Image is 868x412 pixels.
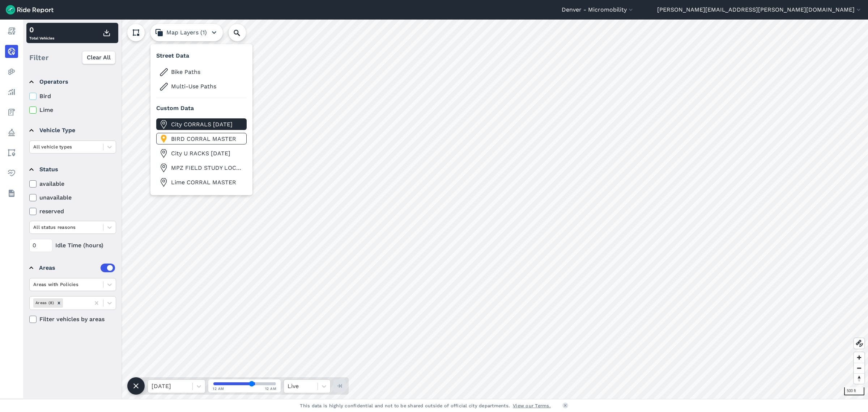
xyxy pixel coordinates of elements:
[29,24,54,42] div: Total Vehicles
[5,146,18,159] a: Areas
[87,53,111,62] span: Clear All
[156,66,247,77] button: Bike Paths
[82,51,115,64] button: Clear All
[171,120,243,129] span: City CORRALS [DATE]
[55,298,63,307] div: Remove Areas (8)
[265,386,277,391] span: 12 AM
[29,207,116,216] label: reserved
[150,24,223,41] button: Map Layers (1)
[29,180,116,188] label: available
[156,51,247,63] h3: Street Data
[171,149,243,158] span: City U RACKS [DATE]
[29,92,116,101] label: Bird
[5,106,18,119] a: Fees
[29,72,115,92] summary: Operators
[156,80,247,92] button: Multi-Use Paths
[5,45,18,58] a: Realtime
[156,162,247,173] button: MPZ FIELD STUDY LOCATIONS RIDEREPORT SPRING 2025
[156,104,247,115] h3: Custom Data
[5,65,18,78] a: Heatmaps
[29,106,116,114] label: Lime
[5,167,18,180] a: Health
[29,258,115,278] summary: Areas
[229,24,258,41] input: Search Location or Vehicles
[33,298,55,307] div: Areas (8)
[213,386,224,391] span: 12 AM
[156,147,247,159] button: City U RACKS [DATE]
[854,373,864,384] button: Reset bearing to north
[5,25,18,38] a: Report
[156,118,247,130] button: City CORRALS [DATE]
[657,5,862,14] button: [PERSON_NAME][EMAIL_ADDRESS][PERSON_NAME][DOMAIN_NAME]
[513,402,551,409] a: View our Terms.
[171,82,243,91] span: Multi-Use Paths
[26,46,118,69] div: Filter
[5,126,18,139] a: Policy
[5,187,18,200] a: Datasets
[171,68,243,76] span: Bike Paths
[171,135,243,143] span: BIRD CORRAL MASTER
[29,239,116,252] div: Idle Time (hours)
[171,164,243,172] span: MPZ FIELD STUDY LOCATIONS RIDEREPORT SPRING 2025
[23,20,868,399] canvas: Map
[854,363,864,373] button: Zoom out
[29,193,116,202] label: unavailable
[5,85,18,98] a: Analyze
[156,133,247,144] button: BIRD CORRAL MASTER
[6,5,54,14] img: Ride Report
[844,387,864,395] div: 500 ft
[854,352,864,363] button: Zoom in
[29,315,116,324] label: Filter vehicles by areas
[29,159,115,180] summary: Status
[29,120,115,140] summary: Vehicle Type
[39,264,115,272] div: Areas
[171,178,243,187] span: Lime CORRAL MASTER
[562,5,634,14] button: Denver - Micromobility
[156,176,247,188] button: Lime CORRAL MASTER
[29,24,54,35] div: 0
